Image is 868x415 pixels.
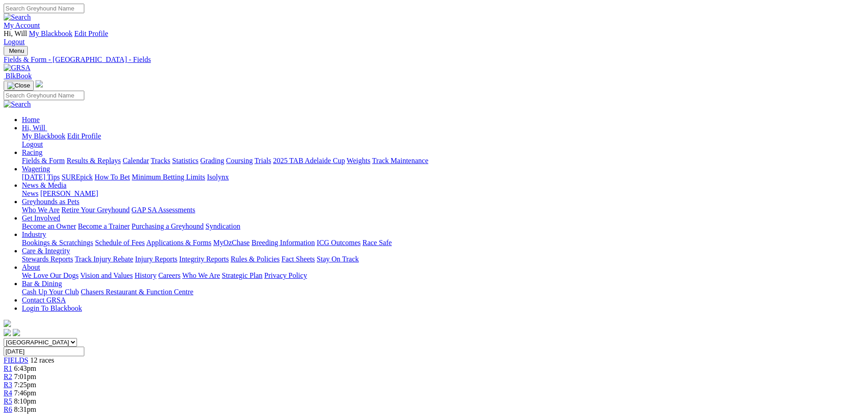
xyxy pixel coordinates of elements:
a: Become an Owner [22,222,76,230]
div: Industry [22,239,864,247]
a: Greyhounds as Pets [22,198,79,205]
span: 6:43pm [14,364,36,372]
a: Fields & Form [22,157,65,164]
a: Who We Are [22,206,60,214]
a: Calendar [123,157,149,164]
span: Hi, Will [22,124,46,132]
img: Search [4,100,31,108]
span: 12 races [30,356,54,364]
img: logo-grsa-white.png [36,80,43,87]
a: Logout [4,38,25,46]
a: [DATE] Tips [22,173,60,181]
img: logo-grsa-white.png [4,320,11,327]
a: Tracks [151,157,170,164]
a: Breeding Information [252,239,315,246]
a: Results & Replays [67,157,121,164]
span: 7:01pm [14,373,36,380]
a: Login To Blackbook [22,304,82,312]
div: Greyhounds as Pets [22,206,864,214]
a: Stewards Reports [22,255,73,263]
a: Home [22,116,40,123]
div: Care & Integrity [22,255,864,263]
a: History [134,272,156,279]
a: Edit Profile [67,132,101,140]
span: 8:10pm [14,397,36,405]
a: Weights [347,157,370,164]
div: Wagering [22,173,864,181]
a: Bookings & Scratchings [22,239,93,246]
a: R3 [4,381,12,389]
a: MyOzChase [213,239,250,246]
a: Wagering [22,165,50,173]
a: Care & Integrity [22,247,70,255]
a: Trials [254,157,271,164]
a: Fields & Form - [GEOGRAPHIC_DATA] - Fields [4,56,864,64]
a: News & Media [22,181,67,189]
img: Close [7,82,30,89]
a: R6 [4,405,12,413]
a: Statistics [172,157,199,164]
a: Grading [200,157,224,164]
span: 7:25pm [14,381,36,389]
span: FIELDS [4,356,28,364]
a: Privacy Policy [264,272,307,279]
button: Toggle navigation [4,46,28,56]
div: About [22,272,864,280]
a: Hi, Will [22,124,47,132]
a: Syndication [205,222,240,230]
a: Get Involved [22,214,60,222]
img: Search [4,13,31,21]
span: Hi, Will [4,30,27,37]
a: Isolynx [207,173,229,181]
a: Track Maintenance [372,157,428,164]
a: BlkBook [4,72,32,80]
img: GRSA [4,64,31,72]
img: twitter.svg [13,329,20,336]
a: [PERSON_NAME] [40,190,98,197]
a: R2 [4,373,12,380]
a: Fact Sheets [282,255,315,263]
a: GAP SA Assessments [132,206,195,214]
img: facebook.svg [4,329,11,336]
a: R1 [4,364,12,372]
a: Applications & Forms [146,239,211,246]
a: R5 [4,397,12,405]
a: Rules & Policies [231,255,280,263]
span: BlkBook [5,72,32,80]
a: Racing [22,149,42,156]
span: Menu [9,47,24,54]
a: Stay On Track [317,255,359,263]
a: Who We Are [182,272,220,279]
a: Chasers Restaurant & Function Centre [81,288,193,296]
a: ICG Outcomes [317,239,360,246]
a: R4 [4,389,12,397]
a: Coursing [226,157,253,164]
a: Integrity Reports [179,255,229,263]
a: Industry [22,231,46,238]
a: Schedule of Fees [95,239,144,246]
input: Search [4,4,84,13]
a: My Blackbook [29,30,73,37]
span: 8:31pm [14,405,36,413]
a: 2025 TAB Adelaide Cup [273,157,345,164]
a: My Account [4,21,40,29]
div: My Account [4,30,864,46]
a: Careers [158,272,180,279]
input: Select date [4,347,84,356]
a: Become a Trainer [78,222,130,230]
a: About [22,263,40,271]
div: News & Media [22,190,864,198]
a: Contact GRSA [22,296,66,304]
button: Toggle navigation [4,81,34,91]
a: Vision and Values [80,272,133,279]
a: Race Safe [362,239,391,246]
a: Injury Reports [135,255,177,263]
a: Strategic Plan [222,272,262,279]
a: SUREpick [62,173,92,181]
div: Get Involved [22,222,864,231]
a: Edit Profile [74,30,108,37]
a: Retire Your Greyhound [62,206,130,214]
